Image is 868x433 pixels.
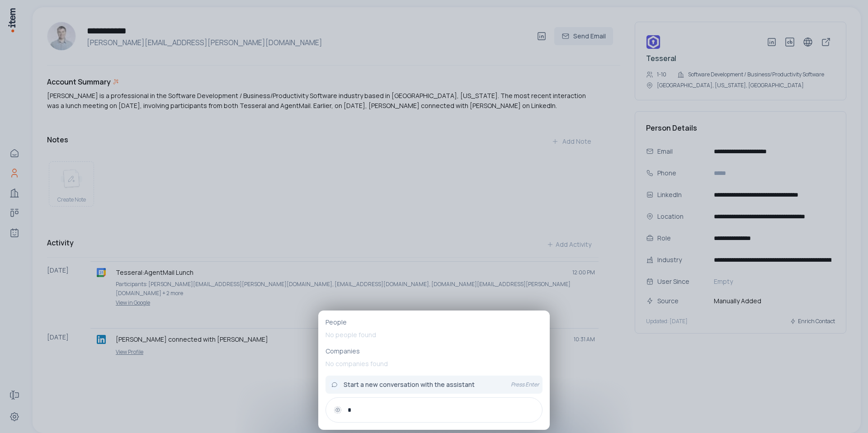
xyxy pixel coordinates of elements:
[325,347,542,356] p: Companies
[344,380,475,389] span: Start a new conversation with the assistant
[511,381,539,388] p: Press Enter
[318,311,550,430] div: PeopleNo people foundCompaniesNo companies foundStart a new conversation with the assistantPress ...
[325,327,542,343] p: No people found
[325,376,542,394] button: Start a new conversation with the assistantPress Enter
[325,318,542,327] p: People
[325,356,542,372] p: No companies found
